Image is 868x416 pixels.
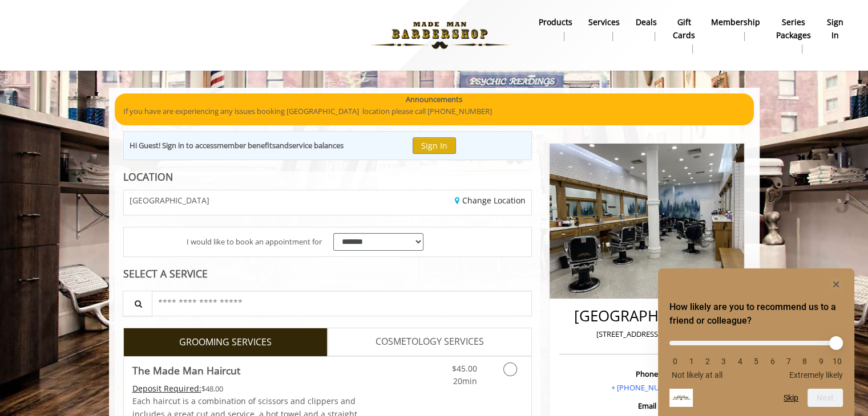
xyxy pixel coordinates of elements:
[711,16,760,28] b: Membership
[831,357,843,366] li: 10
[179,335,272,350] span: GROOMING SERVICES
[132,382,362,395] div: $48.00
[702,357,713,366] li: 2
[217,140,276,150] b: member benefits
[829,278,843,291] button: Hide survey
[776,16,811,42] b: Series packages
[819,14,851,44] a: sign insign in
[789,370,843,380] span: Extremely likely
[768,14,819,56] a: Series packagesSeries packages
[130,140,344,152] div: Hi Guest! Sign in to access and
[453,376,477,386] span: 20min
[123,105,745,117] p: If you have are experiencing any issues booking [GEOGRAPHIC_DATA] location please call [PHONE_NUM...
[130,196,209,205] span: [GEOGRAPHIC_DATA]
[413,137,456,154] button: Sign In
[750,357,762,366] li: 5
[669,357,681,366] li: 0
[123,170,173,183] b: LOCATION
[628,14,665,44] a: DealsDeals
[562,328,732,340] p: [STREET_ADDRESS][US_STATE]
[734,357,746,366] li: 4
[669,332,843,380] div: How likely are you to recommend us to a friend or colleague? Select an option from 0 to 10, with ...
[783,357,794,366] li: 7
[406,93,462,105] b: Announcements
[799,357,810,366] li: 8
[636,16,657,28] b: Deals
[669,300,843,328] h2: How likely are you to recommend us to a friend or colleague? Select an option from 0 to 10, with ...
[562,402,732,410] h3: Email
[376,335,484,349] span: COSMETOLOGY SERVICES
[808,389,843,407] button: Next question
[539,16,572,28] b: products
[451,363,477,374] span: $45.00
[455,195,526,206] a: Change Location
[665,14,703,56] a: Gift cardsgift cards
[669,278,843,407] div: How likely are you to recommend us to a friend or colleague? Select an option from 0 to 10, with ...
[531,14,580,44] a: Productsproducts
[562,370,732,378] h3: Phone
[611,382,683,393] a: + [PHONE_NUMBER].
[132,362,240,378] b: The Made Man Haircut
[562,308,732,324] h2: [GEOGRAPHIC_DATA]
[766,357,778,366] li: 6
[672,370,722,380] span: Not likely at all
[132,383,201,394] span: This service needs some Advance to be paid before we block your appointment
[827,16,843,42] b: sign in
[685,357,697,366] li: 1
[289,140,344,150] b: service balances
[673,16,695,42] b: gift cards
[588,16,620,28] b: Services
[718,357,729,366] li: 3
[703,14,768,44] a: MembershipMembership
[123,291,152,316] button: Service Search
[784,393,798,402] button: Skip
[187,236,322,248] span: I would like to book an appointment for
[580,14,628,44] a: ServicesServices
[361,4,518,67] img: Made Man Barbershop logo
[815,357,827,366] li: 9
[123,268,532,279] div: SELECT A SERVICE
